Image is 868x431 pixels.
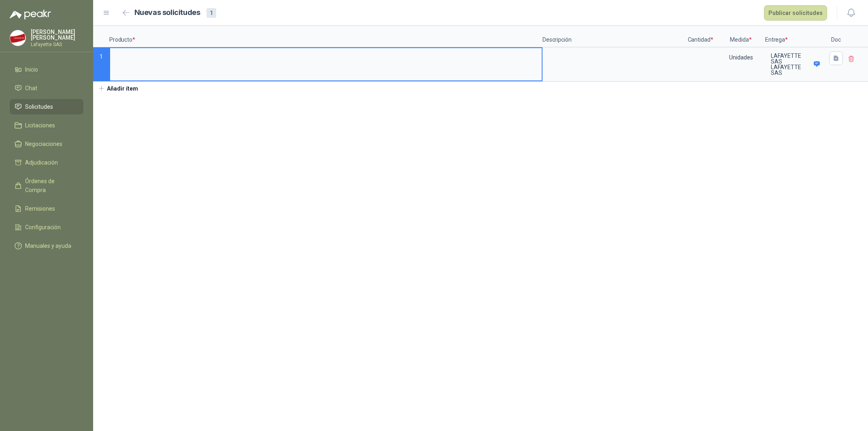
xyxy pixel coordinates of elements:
div: 1 [206,8,216,18]
span: Solicitudes [25,102,53,111]
p: Producto [109,26,542,47]
span: Negociaciones [25,139,62,148]
p: Descripción [542,26,684,47]
a: Negociaciones [10,136,83,152]
p: Cantidad [684,26,717,47]
span: Manuales y ayuda [25,241,71,250]
span: Licitaciones [25,121,55,130]
a: Configuración [10,220,83,235]
span: Configuración [25,223,61,232]
img: Company Logo [10,30,26,46]
button: Publicar solicitudes [764,5,827,21]
h2: Nuevas solicitudes [134,7,200,19]
button: Añadir ítem [93,82,143,95]
div: Unidades [717,48,764,67]
p: Lafayette SAS [31,42,83,47]
p: Entrega [765,26,826,47]
img: Logo peakr [10,10,51,19]
a: Órdenes de Compra [10,173,83,198]
p: LAFAYETTE SAS LAFAYETTE SAS [771,53,811,76]
span: Inicio [25,65,38,74]
a: Chat [10,80,83,96]
span: Chat [25,84,37,93]
a: Solicitudes [10,99,83,114]
p: [PERSON_NAME] [PERSON_NAME] [31,29,83,40]
a: Adjudicación [10,155,83,170]
span: Adjudicación [25,158,58,167]
span: Órdenes de Compra [25,177,76,194]
a: Remisiones [10,201,83,216]
span: Remisiones [25,204,55,213]
p: Doc [826,26,846,47]
p: Medida [717,26,765,47]
a: Manuales y ayuda [10,238,83,254]
p: 1 [93,47,109,82]
a: Licitaciones [10,118,83,133]
a: Inicio [10,62,83,77]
